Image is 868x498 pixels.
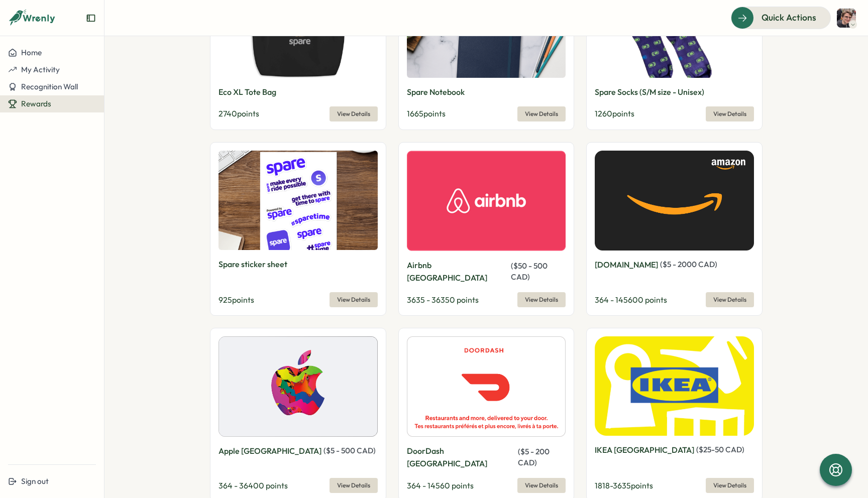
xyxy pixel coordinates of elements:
[219,336,378,437] img: Apple Canada
[21,82,78,91] span: Recognition Wall
[518,447,550,467] span: ( $ 5 - 200 CAD )
[595,108,634,118] span: 1260 points
[517,106,566,121] button: View Details
[330,292,378,307] button: View Details
[337,293,370,307] span: View Details
[330,478,378,493] button: View Details
[595,336,754,436] img: IKEA Canada
[837,9,856,28] img: josef.waller
[525,107,558,121] span: View Details
[219,151,378,251] img: Spare sticker sheet
[713,293,746,307] span: View Details
[21,48,42,57] span: Home
[517,478,566,493] button: View Details
[706,292,754,307] button: View Details
[407,259,509,284] p: Airbnb [GEOGRAPHIC_DATA]
[219,295,254,305] span: 925 points
[660,260,717,269] span: ( $ 5 - 2000 CAD )
[595,444,694,456] p: IKEA [GEOGRAPHIC_DATA]
[762,11,816,24] span: Quick Actions
[407,151,566,252] img: Airbnb Canada
[595,86,704,98] p: Spare Socks (S/M size - Unisex)
[21,476,49,486] span: Sign out
[219,480,288,490] span: 364 - 36400 points
[713,478,746,492] span: View Details
[219,86,276,98] p: Eco XL Tote Bag
[713,107,746,121] span: View Details
[219,445,321,457] p: Apple [GEOGRAPHIC_DATA]
[21,65,60,74] span: My Activity
[511,261,548,282] span: ( $ 50 - 500 CAD )
[407,445,516,470] p: DoorDash [GEOGRAPHIC_DATA]
[86,13,96,23] button: Expand sidebar
[21,99,51,108] span: Rewards
[525,478,558,492] span: View Details
[337,107,370,121] span: View Details
[407,336,566,437] img: DoorDash Canada
[407,108,446,118] span: 1665 points
[706,106,754,121] button: View Details
[595,259,658,271] p: [DOMAIN_NAME]
[595,480,653,490] span: 1818 - 3635 points
[219,108,259,118] span: 2740 points
[706,478,754,493] button: View Details
[330,106,378,121] button: View Details
[407,480,474,490] span: 364 - 14560 points
[595,151,754,251] img: Amazon.ca
[595,295,667,305] span: 364 - 145600 points
[731,7,831,29] button: Quick Actions
[525,293,558,307] span: View Details
[219,258,287,271] p: Spare sticker sheet
[407,86,465,98] p: Spare Notebook
[696,445,744,454] span: ( $ 25 - 50 CAD )
[517,292,566,307] button: View Details
[407,295,479,305] span: 3635 - 36350 points
[337,478,370,492] span: View Details
[323,446,376,455] span: ( $ 5 - 500 CAD )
